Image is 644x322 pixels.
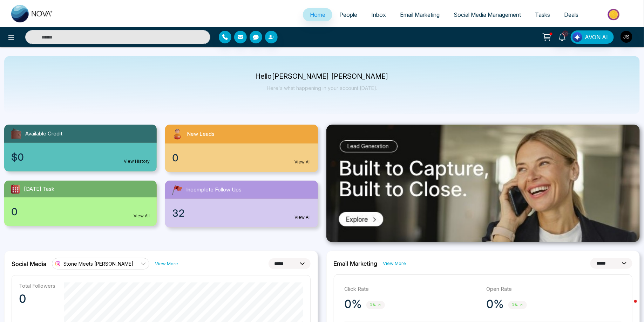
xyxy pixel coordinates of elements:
[454,11,521,18] span: Social Media Management
[393,8,447,21] a: Email Marketing
[155,260,178,267] a: View More
[585,33,608,41] span: AVON AI
[295,214,311,220] a: View All
[345,297,362,311] p: 0%
[447,8,528,21] a: Social Media Management
[310,11,325,18] span: Home
[124,158,150,164] a: View History
[11,204,18,219] span: 0
[326,125,640,243] img: .
[171,183,183,196] img: followUps.svg
[161,125,322,172] a: New Leads0View All
[63,260,134,267] span: Stone Meets [PERSON_NAME]
[557,8,585,21] a: Deals
[364,8,393,21] a: Inbox
[295,159,311,165] a: View All
[589,7,640,22] img: Market-place.gif
[366,301,385,309] span: 0%
[332,8,364,21] a: People
[334,260,378,267] h2: Email Marketing
[10,127,22,140] img: availableCredit.svg
[572,32,582,42] img: Lead Flow
[487,297,504,311] p: 0%
[171,127,184,141] img: newLeads.svg
[11,150,24,164] span: $0
[187,130,215,138] span: New Leads
[535,11,550,18] span: Tasks
[383,260,406,267] a: View More
[303,8,332,21] a: Home
[12,260,46,267] h2: Social Media
[528,8,557,21] a: Tasks
[19,282,55,289] p: Total Followers
[24,185,54,193] span: [DATE] Task
[371,11,386,18] span: Inbox
[564,11,578,18] span: Deals
[161,181,322,227] a: Incomplete Follow Ups32View All
[134,213,150,219] a: View All
[339,11,357,18] span: People
[256,73,389,79] p: Hello [PERSON_NAME] [PERSON_NAME]
[186,186,242,194] span: Incomplete Follow Ups
[621,31,632,43] img: User Avatar
[345,285,480,293] p: Click Rate
[11,5,53,22] img: Nova CRM Logo
[571,30,614,44] button: AVON AI
[54,260,61,267] img: instagram
[172,150,178,165] span: 0
[620,298,637,315] iframe: Intercom live chat
[562,30,569,37] span: 10+
[19,292,55,306] p: 0
[25,130,62,138] span: Available Credit
[554,30,571,43] a: 10+
[172,206,185,220] span: 32
[256,85,389,91] p: Here's what happening in your account [DATE].
[508,301,527,309] span: 0%
[400,11,440,18] span: Email Marketing
[10,183,21,195] img: todayTask.svg
[487,285,622,293] p: Open Rate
